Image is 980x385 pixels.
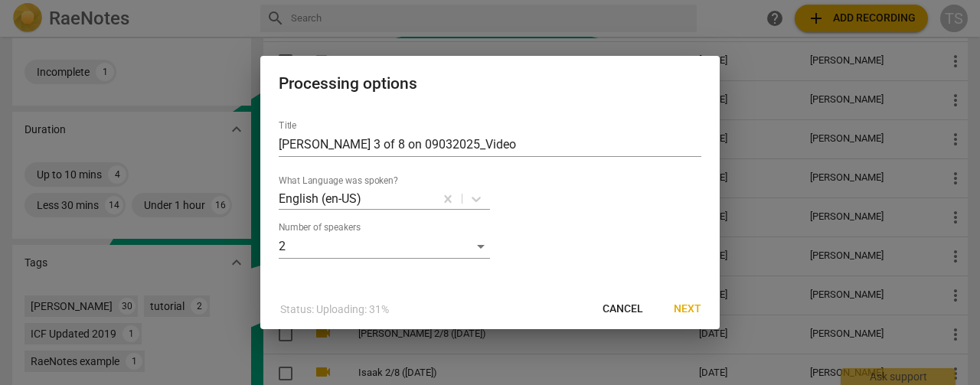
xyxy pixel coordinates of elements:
button: Next [661,295,714,323]
label: Title [279,122,296,131]
div: 2 [279,234,490,259]
span: Next [674,302,701,317]
label: What Language was spoken? [279,177,398,186]
span: Cancel [603,302,643,317]
p: Status: Uploading: 31% [280,302,389,318]
label: Number of speakers [279,223,361,233]
h2: Processing options [279,74,701,93]
button: Cancel [590,295,655,323]
p: English (en-US) [279,190,361,207]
